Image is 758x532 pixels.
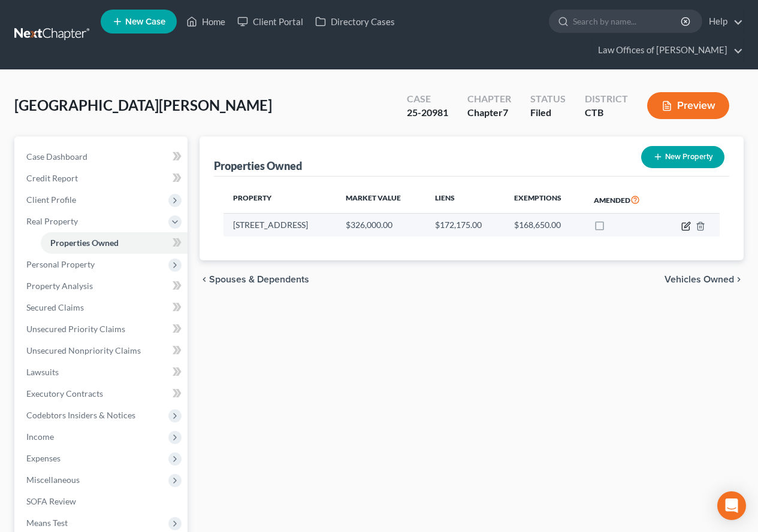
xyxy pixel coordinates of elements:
[17,361,188,383] a: Lawsuits
[467,92,511,106] div: Chapter
[503,107,508,118] span: 7
[26,431,54,442] span: Income
[26,367,59,377] span: Lawsuits
[231,11,309,32] a: Client Portal
[26,518,68,528] span: Means Test
[209,275,309,284] span: Spouses & Dependents
[224,214,336,236] td: [STREET_ADDRESS]
[17,383,188,405] a: Executory Contracts
[26,345,141,355] span: Unsecured Nonpriority Claims
[665,275,744,284] button: Vehicles Owned chevron_right
[17,340,188,361] a: Unsecured Nonpriority Claims
[26,259,95,269] span: Personal Property
[17,275,188,297] a: Property Analysis
[26,388,103,399] span: Executory Contracts
[425,186,505,214] th: Liens
[665,275,734,284] span: Vehicles Owned
[26,281,93,291] span: Property Analysis
[717,491,746,520] div: Open Intercom Messenger
[703,11,743,32] a: Help
[17,168,188,189] a: Credit Report
[641,146,724,168] button: New Property
[530,106,566,120] div: Filed
[125,17,165,26] span: New Case
[17,318,188,340] a: Unsecured Priority Claims
[647,92,729,119] button: Preview
[425,214,505,236] td: $172,175.00
[26,496,76,506] span: SOFA Review
[584,186,663,214] th: Amended
[17,297,188,318] a: Secured Claims
[309,11,401,32] a: Directory Cases
[336,186,425,214] th: Market Value
[180,11,231,32] a: Home
[26,151,87,162] span: Case Dashboard
[26,302,84,312] span: Secured Claims
[214,159,302,173] div: Properties Owned
[407,106,448,120] div: 25-20981
[14,96,272,114] span: [GEOGRAPHIC_DATA][PERSON_NAME]
[585,106,628,120] div: CTB
[585,92,628,106] div: District
[26,216,78,226] span: Real Property
[505,214,584,236] td: $168,650.00
[26,475,80,485] span: Miscellaneous
[26,324,125,334] span: Unsecured Priority Claims
[505,186,584,214] th: Exemptions
[26,173,78,183] span: Credit Report
[50,238,119,248] span: Properties Owned
[407,92,448,106] div: Case
[592,39,743,61] a: Law Offices of [PERSON_NAME]
[26,453,61,463] span: Expenses
[467,106,511,120] div: Chapter
[573,10,682,32] input: Search by name...
[17,146,188,168] a: Case Dashboard
[336,214,425,236] td: $326,000.00
[26,194,76,205] span: Client Profile
[224,186,336,214] th: Property
[41,232,188,254] a: Properties Owned
[734,275,744,284] i: chevron_right
[200,275,309,284] button: chevron_left Spouses & Dependents
[200,275,209,284] i: chevron_left
[26,410,135,420] span: Codebtors Insiders & Notices
[530,92,566,106] div: Status
[17,491,188,512] a: SOFA Review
